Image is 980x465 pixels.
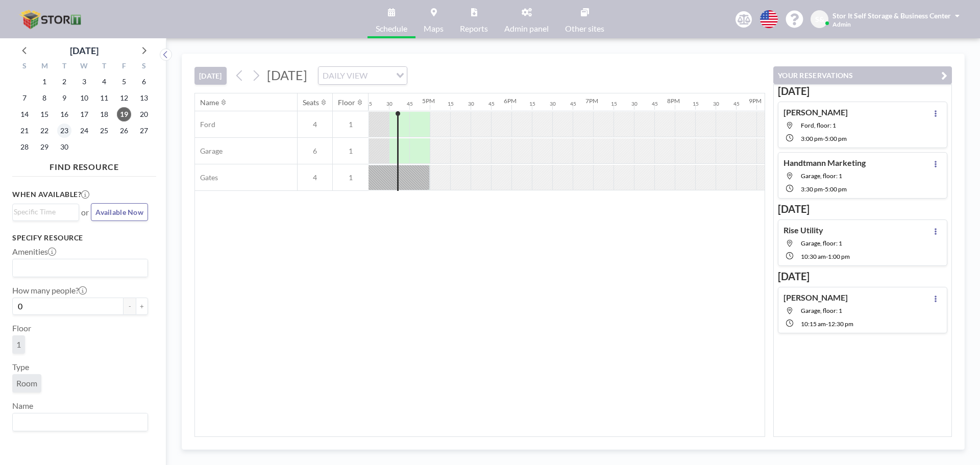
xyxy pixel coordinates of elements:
span: Ford, floor: 1 [801,121,836,129]
label: How many people? [12,285,87,296]
span: or [81,207,89,217]
button: + [136,298,148,315]
span: Schedule [376,25,407,33]
div: 6PM [504,97,517,105]
span: Garage [195,146,223,156]
h4: [PERSON_NAME] [783,292,848,303]
div: 5PM [422,97,435,105]
h4: Handtmann Marketing [783,158,866,168]
span: Available Now [95,208,143,216]
div: Name [200,98,219,107]
div: Search for option [13,259,148,277]
span: Saturday, September 20, 2025 [137,107,151,121]
div: T [55,60,75,74]
div: 15 [529,101,535,107]
span: Sunday, September 14, 2025 [17,107,32,121]
span: Ford [195,120,215,129]
span: Saturday, September 6, 2025 [137,75,151,89]
span: 1 [16,339,21,350]
span: 6 [298,146,332,156]
span: - [826,320,828,328]
input: Search for option [371,69,390,82]
span: 1:00 PM [828,253,850,260]
span: 4 [298,173,332,182]
span: Garage, floor: 1 [801,239,842,247]
div: 30 [468,101,474,107]
input: Search for option [14,206,73,217]
label: Amenities [12,247,56,257]
div: 30 [713,101,719,107]
div: 45 [570,101,576,107]
span: Wednesday, September 3, 2025 [77,75,91,89]
span: 3:00 PM [801,135,823,142]
span: S& [815,15,824,24]
div: T [94,60,114,74]
label: Type [12,362,29,372]
span: 10:15 AM [801,320,826,328]
span: Tuesday, September 23, 2025 [57,124,71,138]
div: W [75,60,94,74]
span: Thursday, September 4, 2025 [97,75,111,89]
span: Tuesday, September 16, 2025 [57,107,71,121]
span: 5:00 PM [825,185,847,193]
div: Search for option [13,413,148,431]
div: Seats [303,98,319,107]
button: Available Now [91,203,148,221]
span: Friday, September 5, 2025 [117,75,131,89]
div: 45 [488,101,495,107]
span: Monday, September 1, 2025 [37,75,52,89]
h4: FIND RESOURCE [12,158,156,172]
div: 15 [693,101,699,107]
span: 10:30 AM [801,253,826,260]
div: 45 [733,101,740,107]
div: [DATE] [70,43,99,58]
span: - [823,135,825,142]
img: organization-logo [16,9,87,30]
span: 4 [298,120,332,129]
span: Admin [832,20,851,28]
span: DAILY VIEW [321,69,370,82]
div: Floor [338,98,355,107]
span: 3:30 PM [801,185,823,193]
div: Search for option [13,204,79,219]
button: YOUR RESERVATIONS [773,66,952,84]
div: 45 [652,101,658,107]
span: Wednesday, September 17, 2025 [77,107,91,121]
div: 30 [631,101,638,107]
input: Search for option [14,415,142,429]
span: Tuesday, September 9, 2025 [57,91,71,105]
span: Room [16,378,37,388]
span: Gates [195,173,218,182]
span: Monday, September 15, 2025 [37,107,52,121]
div: 8PM [667,97,680,105]
div: 30 [386,101,393,107]
label: Name [12,401,33,411]
button: - [124,298,136,315]
span: 1 [333,146,369,156]
span: Sunday, September 21, 2025 [17,124,32,138]
span: Garage, floor: 1 [801,307,842,314]
span: - [826,253,828,260]
span: Friday, September 12, 2025 [117,91,131,105]
span: Stor It Self Storage & Business Center [832,11,951,20]
span: Sunday, September 7, 2025 [17,91,32,105]
span: Thursday, September 11, 2025 [97,91,111,105]
div: 30 [550,101,556,107]
button: [DATE] [194,67,227,85]
div: 15 [448,101,454,107]
h4: [PERSON_NAME] [783,107,848,117]
span: 12:30 PM [828,320,853,328]
span: Admin panel [504,25,549,33]
span: Sunday, September 28, 2025 [17,140,32,154]
span: Saturday, September 13, 2025 [137,91,151,105]
span: 1 [333,173,369,182]
span: Thursday, September 25, 2025 [97,124,111,138]
span: [DATE] [267,67,307,83]
span: Friday, September 19, 2025 [117,107,131,121]
span: Tuesday, September 30, 2025 [57,140,71,154]
span: Monday, September 22, 2025 [37,124,52,138]
span: Reports [460,25,488,33]
span: 1 [333,120,369,129]
span: Tuesday, September 2, 2025 [57,75,71,89]
h4: Rise Utility [783,225,823,235]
